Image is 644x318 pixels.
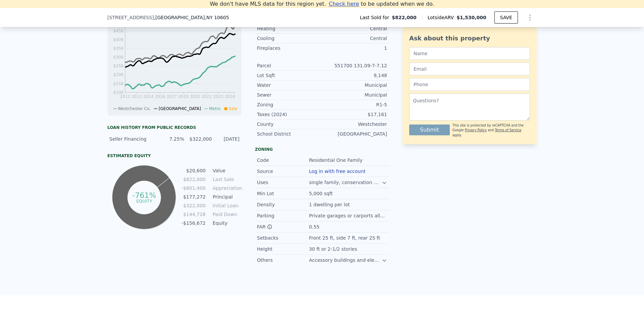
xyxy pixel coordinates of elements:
[109,136,157,142] div: Seller Financing
[322,121,387,128] div: Westchester
[181,176,206,183] td: $822,000
[309,246,359,252] div: 30 ft or 2-1/2 stories
[257,72,322,79] div: Lot Sqft
[159,106,201,111] span: [GEOGRAPHIC_DATA]
[213,94,224,99] tspan: 2023
[113,72,123,77] tspan: $208
[205,15,229,20] span: , NY 10605
[257,45,322,51] div: Fireplaces
[409,125,450,135] button: Submit
[211,211,241,218] td: Paid Down
[257,212,309,219] div: Parking
[181,219,206,227] td: -$156,672
[257,111,322,118] div: Taxes (2024)
[211,176,241,183] td: Last Sale
[309,235,381,241] div: Front 25 ft, side 7 ft, rear 25 ft
[155,94,165,99] tspan: 2016
[211,167,241,174] td: Value
[181,202,206,209] td: $322,000
[113,64,123,68] tspan: $258
[495,128,521,132] a: Terms of Service
[322,35,387,42] div: Central
[257,190,309,197] div: Min Lot
[329,1,359,7] span: Check here
[392,14,417,21] span: $822,000
[322,111,387,118] div: $17,161
[161,136,184,142] div: 7.25%
[107,153,241,158] div: Estimated Equity
[257,82,322,89] div: Water
[322,62,387,69] div: 551700 131.09-7-7.12
[257,179,309,186] div: Uses
[409,34,530,43] div: Ask about this property
[132,191,156,200] tspan: -761%
[143,94,154,99] tspan: 2014
[257,25,322,32] div: Heating
[154,14,229,21] span: , [GEOGRAPHIC_DATA]
[255,147,389,152] div: Zoning
[257,92,322,98] div: Sewer
[257,246,309,252] div: Height
[216,136,239,142] div: [DATE]
[257,223,309,230] div: FAR
[113,46,123,51] tspan: $358
[322,92,387,98] div: Municipal
[131,94,142,99] tspan: 2013
[309,223,321,230] div: 0.55
[211,219,241,227] td: Equity
[257,201,309,208] div: Density
[322,25,387,32] div: Central
[257,62,322,69] div: Parcel
[202,94,212,99] tspan: 2022
[167,94,177,99] tspan: 2017
[494,11,518,24] button: SAVE
[225,94,235,99] tspan: 2024
[360,14,392,21] span: Last Sold for
[309,157,364,164] div: Residential One Family
[409,78,530,91] input: Phone
[107,125,241,130] div: Loan history from public records
[309,169,366,174] button: Log in with free account
[120,94,130,99] tspan: 2012
[113,55,123,60] tspan: $308
[322,101,387,108] div: R1-5
[257,35,322,42] div: Cooling
[409,47,530,60] input: Name
[136,198,152,203] tspan: equity
[257,168,309,175] div: Source
[113,90,123,95] tspan: $108
[322,131,387,137] div: [GEOGRAPHIC_DATA]
[452,123,530,138] div: This site is protected by reCAPTCHA and the Google and apply.
[211,193,241,201] td: Principal
[181,193,206,201] td: $177,272
[257,257,309,263] div: Others
[113,37,123,42] tspan: $408
[322,45,387,51] div: 1
[457,15,486,20] span: $1,530,000
[107,14,154,21] span: [STREET_ADDRESS]
[209,106,220,111] span: Metro
[113,81,123,86] tspan: $158
[257,131,322,137] div: School District
[257,235,309,241] div: Setbacks
[523,11,537,24] button: Show Options
[178,94,189,99] tspan: 2019
[309,179,382,186] div: single family, conservation development, public schools, places of worship.
[190,94,200,99] tspan: 2020
[211,184,241,192] td: Appreciation
[181,167,206,174] td: $20,600
[409,63,530,75] input: Email
[309,212,387,219] div: Private garages or carports allowed
[181,184,206,192] td: -$801,400
[229,106,237,111] span: Sale
[322,82,387,89] div: Municipal
[309,190,334,197] div: 5,000 sqft
[465,128,487,132] a: Privacy Policy
[322,72,387,79] div: 9,148
[211,202,241,209] td: Initial Loan
[309,257,382,263] div: Accessory buildings and electronic games are permitted.
[428,14,457,21] span: Lotside ARV
[257,101,322,108] div: Zoning
[188,136,212,142] div: $322,000
[309,201,351,208] div: 1 dwelling per lot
